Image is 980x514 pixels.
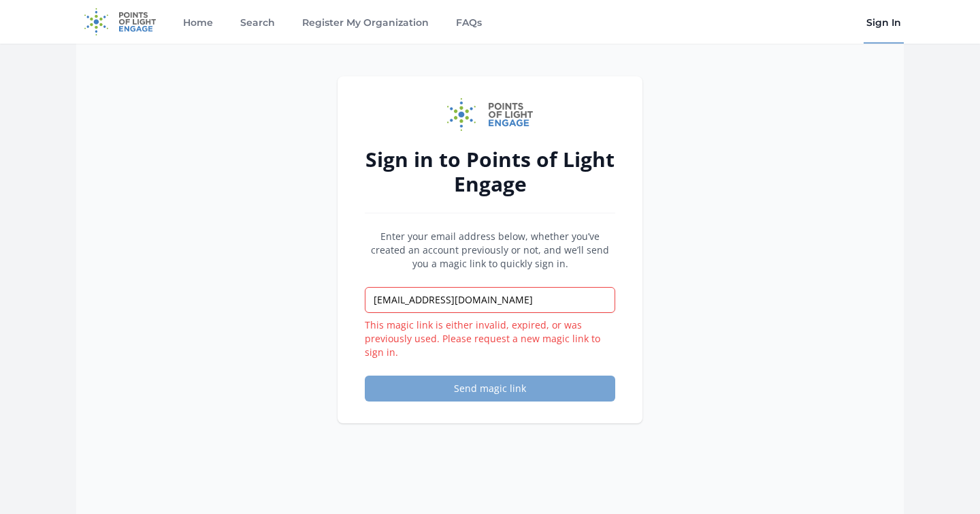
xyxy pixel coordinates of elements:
h2: Sign in to Points of Light Engage [365,147,615,196]
p: This magic link is either invalid, expired, or was previously used. Please request a new magic li... [365,318,615,359]
button: Send magic link [365,376,615,402]
p: Enter your email address below, whether you’ve created an account previously or not, and we’ll se... [365,230,615,271]
img: Points of Light Engage logo [447,98,533,131]
input: Email address [365,287,615,313]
